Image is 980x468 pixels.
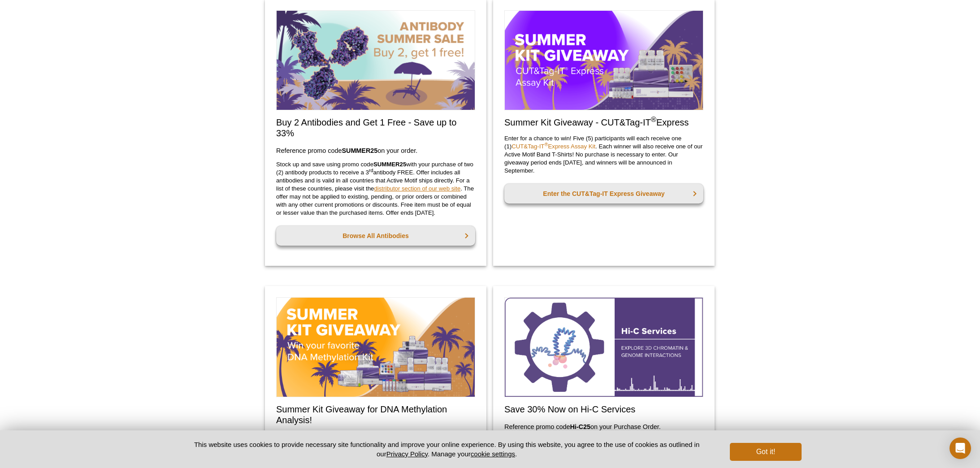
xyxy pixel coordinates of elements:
p: Stock up and save using promo code with your purchase of two (2) antibody products to receive a 3... [276,160,475,217]
p: Enter for a chance to win! Five (5) participants will each receive one (1) . Each winner will als... [504,134,703,175]
h3: Reference promo code on your order. [276,145,475,156]
a: CUT&Tag-IT®Express Assay Kit [512,143,595,150]
div: Open Intercom Messenger [950,438,971,459]
sup: ® [544,142,548,147]
h2: Summer Kit Giveaway - CUT&Tag-IT Express [504,117,703,128]
strong: Hi-C25 [570,423,590,430]
h2: Save 30% Now on Hi-C Services [504,404,703,415]
h3: Reference promo code on your Purchase Order. [504,421,703,432]
sup: rd [369,168,373,173]
h2: Buy 2 Antibodies and Get 1 Free - Save up to 33% [276,117,475,139]
h2: Summer Kit Giveaway for DNA Methylation Analysis! [276,404,475,425]
p: This website uses cookies to provide necessary site functionality and improve your online experie... [178,440,715,459]
a: Enter the CUT&Tag-IT Express Giveaway [504,184,703,204]
img: Hi-C Service Promotion [504,297,703,397]
sup: ® [651,115,656,124]
strong: SUMMER25 [342,147,377,154]
button: cookie settings [471,450,515,458]
a: Browse All Antibodies [276,226,475,246]
strong: SUMMER25 [373,161,406,168]
a: distributor section of our web site [374,185,460,192]
button: Got it! [730,443,802,461]
img: CUT&Tag-IT Express Giveaway [504,10,703,110]
a: Privacy Policy [386,450,428,458]
img: DNA Methylation Kit Giveaway [276,297,475,397]
img: Save on Antibodies [276,10,475,110]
